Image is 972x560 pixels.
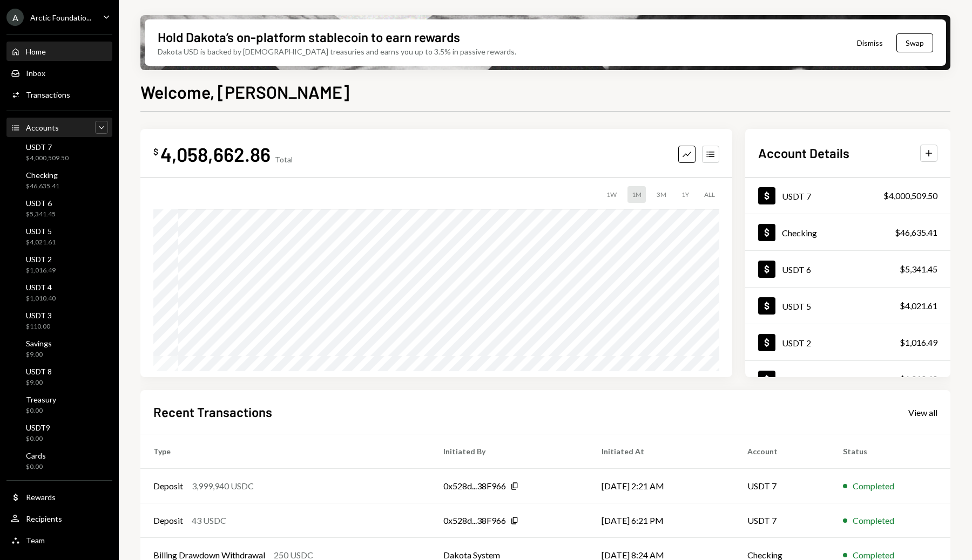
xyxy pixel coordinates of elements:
div: 4,058,662.86 [160,142,271,166]
div: USDT 6 [26,199,56,208]
td: [DATE] 2:21 AM [589,469,734,503]
a: Inbox [6,63,112,83]
a: Accounts [6,118,112,137]
td: USDT 7 [734,469,829,503]
div: USDT 8 [26,367,52,376]
div: USDT 3 [26,311,52,320]
div: Home [26,47,46,56]
div: USDT 6 [782,264,811,275]
div: Dakota USD is backed by [DEMOGRAPHIC_DATA] treasuries and earns you up to 3.5% in passive rewards. [158,46,516,57]
th: Status [830,434,950,469]
a: USDT 2$1,016.49 [745,324,950,360]
div: Treasury [26,395,56,404]
div: A [6,9,24,26]
a: Recipients [6,509,112,528]
div: Completed [853,514,894,527]
div: 0x528d...38F966 [443,514,506,527]
a: Treasury$0.00 [6,392,112,418]
th: Initiated By [430,434,589,469]
a: USDT 4$1,010.40 [6,279,112,305]
a: Transactions [6,85,112,104]
div: Inbox [26,69,45,78]
div: Rewards [26,493,56,502]
div: $ [153,146,158,157]
div: Team [26,536,45,545]
div: Savings [26,339,52,348]
div: Hold Dakota’s on-platform stablecoin to earn rewards [158,28,460,46]
div: Deposit [153,480,183,493]
a: View all [908,406,937,418]
div: $0.00 [26,434,50,443]
div: $46,635.41 [895,226,937,239]
div: $0.00 [26,406,56,415]
div: USDT 4 [26,283,56,292]
div: $46,635.41 [26,182,59,191]
div: Accounts [26,123,59,132]
div: $9.00 [26,378,52,387]
th: Initiated At [589,434,734,469]
a: Cards$0.00 [6,448,112,474]
a: Checking$46,635.41 [745,214,950,250]
h2: Account Details [758,144,849,162]
div: Deposit [153,514,183,527]
a: USDT 6$5,341.45 [6,195,112,221]
h1: Welcome, [PERSON_NAME] [140,81,349,103]
div: 3,999,940 USDC [192,480,254,493]
a: Team [6,530,112,550]
div: $9.00 [26,350,52,359]
a: USDT 2$1,016.49 [6,251,112,277]
div: USDT 5 [782,301,811,311]
div: ALL [700,186,719,203]
div: Checking [782,228,817,238]
div: Checking [26,170,59,180]
a: USDT 7$4,000,509.50 [6,139,112,165]
div: USDT9 [26,423,50,432]
div: View all [908,407,937,418]
div: $4,000,509.50 [883,189,937,202]
div: 3M [652,186,671,203]
div: $1,016.49 [26,266,56,275]
div: USDT 2 [26,255,56,264]
a: USDT 7$4,000,509.50 [745,177,950,214]
div: $1,010.40 [26,294,56,303]
div: USDT 7 [782,191,811,201]
div: 1M [627,186,646,203]
a: USDT 6$5,341.45 [745,251,950,287]
div: $4,021.61 [26,238,56,247]
a: USDT 5$4,021.61 [6,223,112,249]
a: USDT 8$9.00 [6,364,112,390]
div: $4,021.61 [900,299,937,312]
a: USDT 4$1,010.40 [745,361,950,397]
a: USDT 3$110.00 [6,308,112,333]
button: Dismiss [843,30,896,56]
th: Type [140,434,430,469]
div: USDT 2 [782,338,811,348]
a: Home [6,42,112,61]
a: Rewards [6,487,112,507]
div: $0.00 [26,462,46,472]
div: 1Y [677,186,693,203]
div: Transactions [26,90,70,99]
div: Arctic Foundatio... [30,13,91,22]
div: 0x528d...38F966 [443,480,506,493]
div: $5,341.45 [26,210,56,219]
td: [DATE] 6:21 PM [589,503,734,538]
div: Total [275,155,293,164]
div: $4,000,509.50 [26,154,69,163]
div: 43 USDC [192,514,226,527]
div: USDT 7 [26,142,69,152]
div: USDT 4 [782,374,811,385]
div: $5,341.45 [900,263,937,276]
div: 1W [602,186,621,203]
div: $1,016.49 [900,336,937,349]
th: Account [734,434,829,469]
div: $110.00 [26,322,52,331]
a: Checking$46,635.41 [6,167,112,193]
button: Swap [896,33,933,52]
a: Savings$9.00 [6,336,112,361]
div: Completed [853,480,894,493]
div: $1,010.40 [900,373,937,386]
a: USDT 5$4,021.61 [745,288,950,324]
div: Recipients [26,514,62,523]
h2: Recent Transactions [153,403,272,421]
